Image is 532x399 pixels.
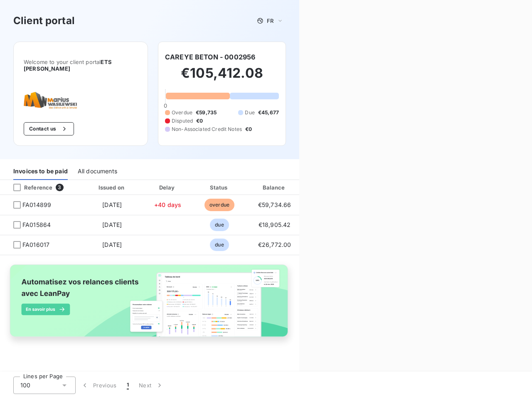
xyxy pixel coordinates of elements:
span: [DATE] [102,241,122,248]
span: FA015864 [22,221,51,229]
div: All documents [78,163,117,180]
button: Contact us [24,122,74,135]
span: FR [267,17,273,24]
img: banner [3,260,296,349]
span: Due [245,109,254,116]
span: [DATE] [102,201,122,208]
h6: CAREYE BETON - 0002956 [165,52,255,62]
span: due [210,239,229,251]
span: due [210,219,229,231]
span: €0 [245,126,252,133]
button: Previous [76,377,122,394]
button: Next [134,377,169,394]
div: Issued on [84,183,141,192]
span: €59,735 [196,109,217,116]
div: Reference [7,184,52,191]
span: €18,905.42 [259,221,291,228]
div: Balance [248,183,302,192]
span: 100 [20,381,30,389]
h3: Client portal [13,13,75,28]
span: FA016017 [22,241,49,249]
span: [DATE] [102,221,122,228]
span: overdue [204,199,234,211]
div: Status [195,183,244,192]
span: €45,677 [258,109,279,116]
span: €26,772.00 [258,241,291,248]
span: ETS [PERSON_NAME] [24,59,112,72]
span: FA014899 [22,201,51,209]
span: 1 [127,381,129,389]
span: 3 [56,184,63,191]
img: Company logo [24,92,77,109]
div: Invoices to be paid [13,163,68,180]
span: Welcome to your client portal [24,59,138,72]
span: €59,734.66 [258,201,291,208]
span: Disputed [172,117,193,125]
button: 1 [122,377,134,394]
span: Non-Associated Credit Notes [172,126,242,133]
span: +40 days [154,201,181,208]
span: €0 [196,117,203,125]
span: 0 [164,102,167,109]
h2: €105,412.08 [165,65,279,90]
div: Delay [144,183,192,192]
span: Overdue [172,109,192,116]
